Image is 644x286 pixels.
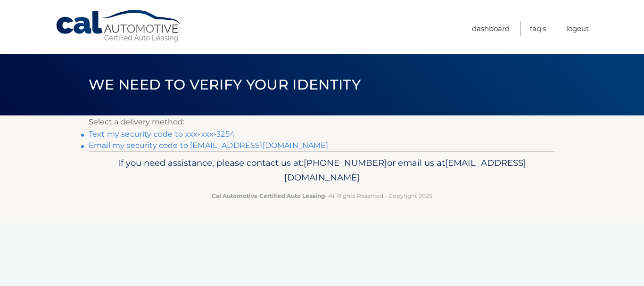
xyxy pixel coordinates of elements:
a: Cal Automotive [55,9,182,43]
a: Text my security code to xxx-xxx-3254 [89,130,235,139]
a: Email my security code to [EMAIL_ADDRESS][DOMAIN_NAME] [89,141,329,150]
a: Logout [566,21,589,36]
strong: Cal Automotive Certified Auto Leasing [212,192,325,199]
span: We need to verify your identity [89,76,361,93]
a: FAQ's [530,21,546,36]
p: Select a delivery method: [89,115,555,129]
a: Dashboard [472,21,510,36]
p: - All Rights Reserved - Copyright 2025 [95,191,549,201]
p: If you need assistance, please contact us at: or email us at [95,155,549,186]
span: [PHONE_NUMBER] [304,157,387,168]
